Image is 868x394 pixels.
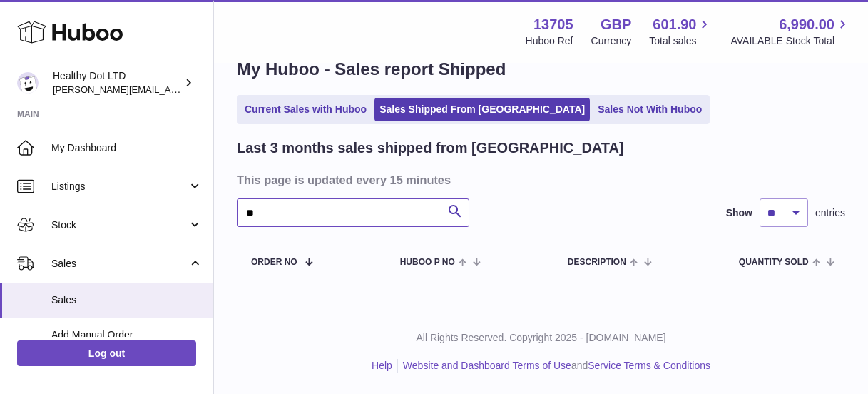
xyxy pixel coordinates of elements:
a: Website and Dashboard Terms of Use [403,360,571,371]
a: Service Terms & Conditions [588,360,710,371]
a: 601.90 Total sales [649,15,713,48]
span: Description [568,258,626,267]
li: and [398,359,710,373]
span: Sales [51,293,203,307]
div: Huboo Ref [526,34,573,48]
a: Log out [17,340,196,366]
h2: Last 3 months sales shipped from [GEOGRAPHIC_DATA] [237,138,624,158]
a: Sales Not With Huboo [593,98,707,121]
span: AVAILABLE Stock Total [730,34,851,48]
h3: This page is updated every 15 minutes [237,172,842,188]
span: Total sales [649,34,713,48]
div: Currency [591,34,632,48]
label: Show [726,206,752,220]
span: Order No [251,258,297,267]
span: My Dashboard [51,141,203,155]
a: Current Sales with Huboo [240,98,372,121]
p: All Rights Reserved. Copyright 2025 - [DOMAIN_NAME] [225,331,857,345]
span: 6,990.00 [779,15,834,34]
span: entries [815,206,845,220]
img: Dorothy@healthydot.com [17,72,39,94]
span: [PERSON_NAME][EMAIL_ADDRESS][DOMAIN_NAME] [53,84,286,95]
span: Add Manual Order [51,328,203,342]
a: Sales Shipped From [GEOGRAPHIC_DATA] [374,98,590,121]
strong: GBP [601,15,631,34]
span: Huboo P no [400,258,455,267]
span: Stock [51,218,188,232]
a: 6,990.00 AVAILABLE Stock Total [730,15,851,48]
strong: 13705 [533,15,573,34]
span: Listings [51,180,188,193]
h1: My Huboo - Sales report Shipped [237,58,845,81]
span: Sales [51,257,188,271]
span: 601.90 [653,15,696,34]
span: Quantity Sold [739,258,809,267]
div: Healthy Dot LTD [53,69,181,96]
a: Help [372,360,392,371]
